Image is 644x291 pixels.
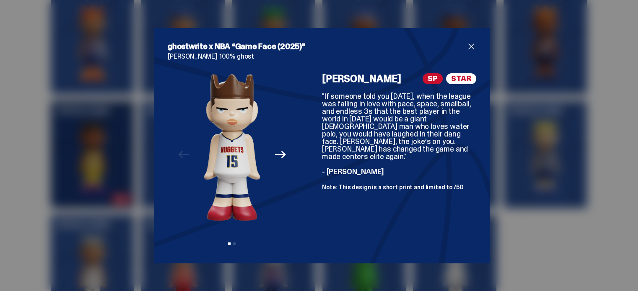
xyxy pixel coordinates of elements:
h2: ghostwrite x NBA “Game Face (2025)” [168,41,466,52]
span: Note: This design is a short print and limited to /50 [322,183,463,191]
img: NBA%20Game%20Face%20-%20Website%20Archive.260.png [204,73,260,221]
div: "If someone told you [DATE], when the league was falling in love with pace, space, smallball, and... [322,93,476,191]
button: close [466,41,476,52]
span: - [PERSON_NAME] [322,167,384,177]
span: STAR [446,73,476,84]
h4: [PERSON_NAME] [322,74,401,84]
span: SP [423,73,443,84]
button: View slide 1 [228,242,231,245]
button: View slide 2 [233,242,236,245]
button: Next [271,146,290,164]
p: [PERSON_NAME] 100% ghost [168,53,476,60]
